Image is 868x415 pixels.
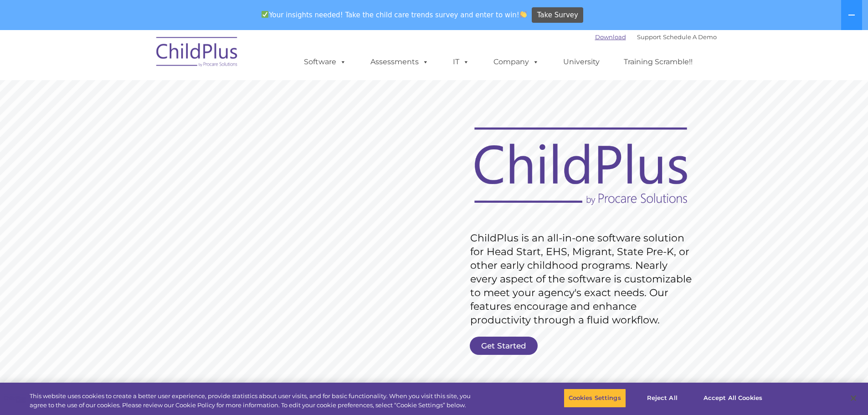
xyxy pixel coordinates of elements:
[663,33,717,41] a: Schedule A Demo
[564,389,626,408] button: Cookies Settings
[361,53,438,71] a: Assessments
[262,11,268,18] img: ✅
[444,53,478,71] a: IT
[615,53,702,71] a: Training Scramble!!
[537,7,578,23] span: Take Survey
[520,11,527,18] img: 👏
[470,337,538,355] a: Get Started
[30,392,478,410] div: This website uses cookies to create a better user experience, provide statistics about user visit...
[843,388,863,408] button: Close
[470,231,696,327] rs-layer: ChildPlus is an all-in-one software solution for Head Start, EHS, Migrant, State Pre-K, or other ...
[554,53,609,71] a: University
[152,31,243,76] img: ChildPlus by Procare Solutions
[595,33,717,41] font: |
[595,33,626,41] a: Download
[634,389,691,408] button: Reject All
[484,53,548,71] a: Company
[699,389,767,408] button: Accept All Cookies
[258,6,531,24] span: Your insights needed! Take the child care trends survey and enter to win!
[637,33,661,41] a: Support
[532,7,583,23] a: Take Survey
[295,53,355,71] a: Software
